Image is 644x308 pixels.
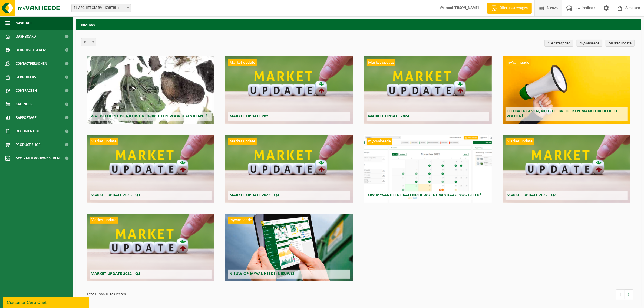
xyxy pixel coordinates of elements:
span: Feedback geven, nu uitgebreider en makkelijker op te volgen! [507,109,618,119]
span: Navigatie [16,16,32,30]
span: Offerte aanvragen [498,5,529,11]
span: Product Shop [16,138,40,152]
span: myVanheede [367,138,392,145]
span: EL ARCHITECTS BV - KORTRIJK [71,4,131,12]
span: Wat betekent de nieuwe RED-richtlijn voor u als klant? [91,114,207,119]
span: Market update 2023 - Q1 [91,193,141,197]
span: EL ARCHITECTS BV - KORTRIJK [72,4,131,12]
span: Market update 2022 - Q3 [229,193,279,197]
strong: [PERSON_NAME] [452,6,479,10]
p: 1 tot 10 van 10 resultaten [84,290,611,299]
span: Rapportage [16,111,37,124]
span: Market update 2022 - Q2 [507,193,557,197]
a: myVanheede [577,40,602,47]
a: myVanheede Feedback geven, nu uitgebreider en makkelijker op te volgen! [503,56,630,124]
a: Wat betekent de nieuwe RED-richtlijn voor u als klant? [87,56,214,124]
span: Contracten [16,84,37,97]
span: Acceptatievoorwaarden [16,152,60,165]
span: Market update [506,138,534,145]
a: Market update Market update 2022 - Q2 [503,135,630,203]
a: Market update Market update 2022 - Q3 [225,135,353,203]
a: Market update Market update 2022 - Q1 [87,214,214,281]
a: Market update [606,40,635,47]
span: 10 [81,38,96,46]
span: Market update 2022 - Q1 [91,272,141,276]
a: myVanheede Nieuw op myVanheede: Nieuws! [225,214,353,281]
span: myVanheede [506,59,531,66]
span: Market update 2024 [368,114,409,119]
span: Market update 2025 [229,114,270,119]
span: Gebruikers [16,70,36,84]
span: Bedrijfsgegevens [16,43,47,57]
span: Documenten [16,124,39,138]
span: Market update [367,59,395,66]
a: Alle categoriën [544,40,573,47]
a: volgende [625,289,633,299]
a: Market update Market update 2023 - Q1 [87,135,214,203]
span: Kalender [16,97,32,111]
span: Contactpersonen [16,57,47,70]
span: Market update [90,138,118,145]
span: Market update [228,59,257,66]
a: Market update Market update 2024 [364,56,492,124]
a: Offerte aanvragen [487,3,532,14]
span: Market update [228,138,257,145]
iframe: chat widget [3,296,90,308]
a: myVanheede Uw myVanheede kalender wordt vandaag nog beter! [364,135,492,203]
a: Market update Market update 2025 [225,56,353,124]
span: myVanheede [228,217,253,224]
span: Market update [90,217,118,224]
span: Uw myVanheede kalender wordt vandaag nog beter! [368,193,481,197]
span: Dashboard [16,30,36,43]
span: Nieuw op myVanheede: Nieuws! [229,272,294,276]
a: vorige [616,289,625,299]
h2: Nieuws [76,19,641,30]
